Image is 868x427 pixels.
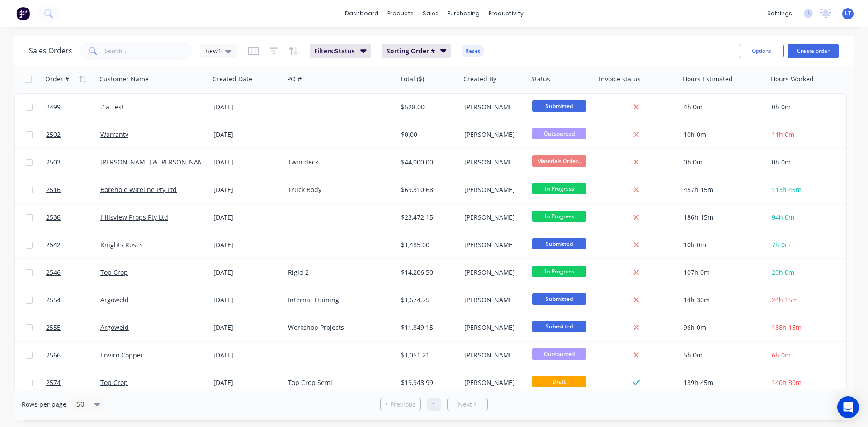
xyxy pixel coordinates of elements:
div: $69,310.68 [401,185,454,194]
div: products [383,7,418,20]
div: $0.00 [401,130,454,139]
button: Reset [462,45,484,57]
div: [PERSON_NAME] [464,351,522,360]
div: $1,674.75 [401,296,454,305]
div: Hours Worked [771,75,814,84]
span: 113h 45m [772,185,802,194]
span: Rows per page [22,400,66,409]
div: [DATE] [213,296,281,305]
div: 0h 0m [684,158,760,167]
span: Next [458,400,472,409]
a: Next page [448,400,487,409]
span: Submitted [532,238,586,249]
div: $1,485.00 [401,240,454,249]
span: Submitted [532,293,586,305]
div: [PERSON_NAME] [464,130,522,139]
a: 2554 [46,286,100,314]
div: [PERSON_NAME] [464,378,522,387]
span: In Progress [532,211,586,222]
div: 14h 30m [684,296,760,305]
div: $23,472.15 [401,213,454,222]
div: [DATE] [213,103,281,112]
div: [PERSON_NAME] [464,296,522,305]
span: 2503 [46,158,61,167]
div: [PERSON_NAME] [464,158,522,167]
a: Warranty [100,130,128,139]
button: Create order [788,44,839,58]
span: 2566 [46,351,61,360]
button: Sorting:Order # [382,44,451,58]
span: 188h 15m [772,323,802,332]
div: productivity [484,7,528,20]
div: [PERSON_NAME] [464,103,522,112]
span: 0h 0m [772,103,791,111]
div: Created By [463,75,496,84]
div: Workshop Projects [288,323,388,332]
div: Hours Estimated [683,75,733,84]
span: 2536 [46,213,61,222]
span: 20h 0m [772,268,794,277]
a: 2503 [46,149,100,176]
div: $528.00 [401,103,454,112]
span: 2546 [46,268,61,277]
span: Previous [390,400,416,409]
span: Outsourced [532,348,586,360]
span: 94h 0m [772,213,794,221]
div: Invoice status [599,75,641,84]
div: [PERSON_NAME] [464,323,522,332]
div: Order # [45,75,69,84]
a: Argoweld [100,323,129,332]
span: 2499 [46,103,61,112]
div: Rigid 2 [288,268,388,277]
div: Truck Body [288,185,388,194]
a: 2555 [46,314,100,341]
div: [DATE] [213,130,281,139]
a: Page 1 is your current page [427,398,441,411]
div: Top Crop Semi [288,378,388,387]
span: 2516 [46,185,61,194]
span: Submitted [532,100,586,112]
div: Status [531,75,550,84]
div: Customer Name [99,75,149,84]
div: PO # [287,75,302,84]
a: Borehole Wireline Pty Ltd [100,185,177,194]
span: 24h 15m [772,296,798,304]
span: Filters: Status [314,47,355,56]
div: 457h 15m [684,185,760,194]
span: 0h 0m [772,158,791,166]
span: 11h 0m [772,130,794,139]
div: 139h 45m [684,378,760,387]
div: 10h 0m [684,130,760,139]
a: 2546 [46,259,100,286]
span: 6h 0m [772,351,791,359]
span: 2502 [46,130,61,139]
div: [DATE] [213,213,281,222]
a: Enviro Copper [100,351,143,359]
input: Search... [105,42,193,60]
span: Outsourced [532,128,586,139]
div: [DATE] [213,351,281,360]
div: 96h 0m [684,323,760,332]
div: [PERSON_NAME] [464,268,522,277]
span: In Progress [532,266,586,277]
a: Hillsview Props Pty Ltd [100,213,168,221]
span: 2574 [46,378,61,387]
a: 2502 [46,121,100,148]
div: sales [418,7,443,20]
div: Internal Training [288,296,388,305]
div: 186h 15m [684,213,760,222]
span: 7h 0m [772,240,791,249]
a: Knights Roses [100,240,143,249]
div: $14,206.50 [401,268,454,277]
div: 5h 0m [684,351,760,360]
div: Created Date [212,75,252,84]
a: 2566 [46,342,100,369]
span: LT [845,9,851,18]
div: [PERSON_NAME] [464,240,522,249]
div: [PERSON_NAME] [464,185,522,194]
a: Previous page [381,400,420,409]
div: [DATE] [213,185,281,194]
a: 2536 [46,204,100,231]
div: [DATE] [213,323,281,332]
a: 2574 [46,369,100,396]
